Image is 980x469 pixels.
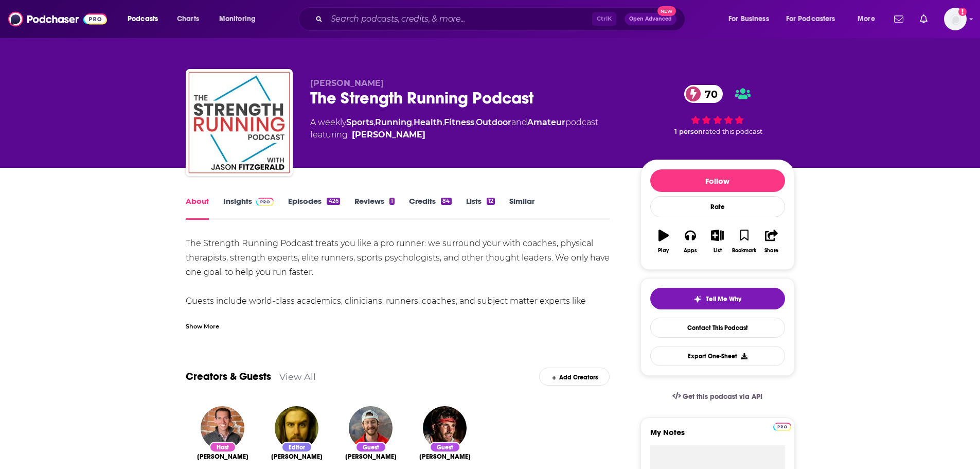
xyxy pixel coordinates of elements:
span: [PERSON_NAME] [310,78,384,88]
img: Jason Fitzgerald [201,406,244,450]
span: [PERSON_NAME] [197,453,248,461]
button: open menu [721,11,782,27]
a: Lists12 [466,196,495,220]
div: Share [764,248,778,254]
span: , [373,117,375,127]
label: My Notes [650,427,785,445]
a: Jonathan Levitt [345,453,397,461]
div: Apps [684,248,697,254]
span: New [657,6,676,16]
div: 1 [389,198,395,205]
div: Editor [281,442,312,453]
span: Open Advanced [629,16,672,22]
img: David Margittai [275,406,318,450]
span: For Podcasters [786,12,835,26]
span: and [511,117,527,127]
img: The Strength Running Podcast [188,71,291,174]
a: View All [279,371,316,382]
div: Play [658,248,669,254]
a: Jason Fitzgerald [352,129,425,141]
div: Bookmark [732,248,756,254]
span: Tell Me Why [706,295,741,303]
button: Follow [650,169,785,192]
a: David Margittai [271,453,323,461]
input: Search podcasts, credits, & more... [327,11,592,27]
div: List [714,248,722,254]
span: 70 [694,85,723,103]
span: [PERSON_NAME] [419,453,471,461]
div: 70 1 personrated this podcast [640,78,795,142]
a: Creators & Guests [186,370,271,383]
span: , [474,117,476,127]
button: open menu [779,11,850,27]
a: Episodes426 [288,196,340,220]
button: open menu [850,11,888,27]
span: More [858,12,875,26]
a: Sports [346,117,373,127]
div: Host [209,442,236,453]
a: Zach Bitter [419,453,471,461]
a: Running [375,117,412,127]
img: Podchaser Pro [773,423,791,431]
button: Share [758,223,785,260]
span: Get this podcast via API [683,392,762,401]
button: Show profile menu [944,8,967,30]
button: open menu [212,11,269,27]
span: rated this podcast [703,128,762,135]
a: Outdoor [476,117,511,127]
div: 12 [487,198,495,205]
img: Jonathan Levitt [349,406,393,450]
a: Jason Fitzgerald [197,453,248,461]
span: Logged in as megcassidy [944,8,967,30]
button: List [704,223,730,260]
img: User Profile [944,8,967,30]
span: Podcasts [128,12,158,26]
svg: Add a profile image [958,8,967,16]
a: Credits84 [409,196,451,220]
div: Search podcasts, credits, & more... [308,7,695,31]
span: Monitoring [219,12,256,26]
span: 1 person [674,128,703,135]
a: About [186,196,209,220]
div: Guest [355,442,386,453]
button: Apps [677,223,704,260]
button: Bookmark [731,223,758,260]
span: [PERSON_NAME] [271,453,323,461]
span: featuring [310,129,598,141]
span: [PERSON_NAME] [345,453,397,461]
button: Play [650,223,677,260]
a: Amateur [527,117,565,127]
a: Show notifications dropdown [916,10,932,28]
a: Pro website [773,421,791,431]
div: 426 [327,198,340,205]
a: Charts [170,11,205,27]
img: Podchaser - Follow, Share and Rate Podcasts [8,9,107,29]
span: For Business [728,12,769,26]
a: 70 [684,85,723,103]
span: Charts [177,12,199,26]
button: open menu [120,11,171,27]
span: , [412,117,414,127]
a: Fitness [444,117,474,127]
div: 84 [441,198,451,205]
a: Reviews1 [354,196,395,220]
div: Guest [430,442,460,453]
div: Rate [650,196,785,217]
button: tell me why sparkleTell Me Why [650,288,785,309]
a: Contact This Podcast [650,318,785,338]
div: A weekly podcast [310,116,598,141]
div: Add Creators [539,368,610,386]
button: Open AdvancedNew [625,13,676,25]
img: tell me why sparkle [693,295,702,303]
a: Get this podcast via API [664,384,771,409]
a: Health [414,117,442,127]
span: , [442,117,444,127]
img: Podchaser Pro [256,198,274,206]
img: Zach Bitter [423,406,467,450]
